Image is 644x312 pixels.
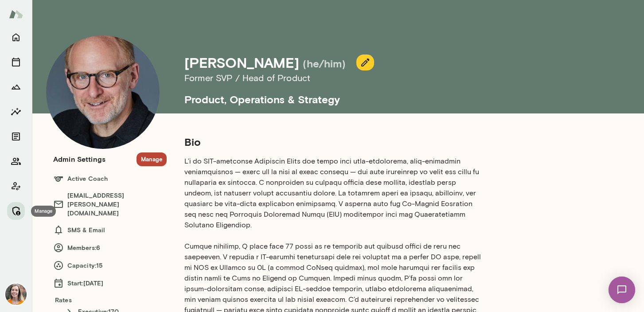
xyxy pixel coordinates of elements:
h6: Rates [53,296,167,304]
button: Manage [137,152,167,166]
h6: Active Coach [53,173,167,184]
img: Carrie Kelly [5,284,27,305]
h5: (he/him) [303,56,346,70]
h6: Former SVP / Head of Product [184,71,567,85]
h6: SMS & Email [53,225,167,235]
button: Members [7,152,25,170]
h6: Capacity: 15 [53,260,167,271]
img: Nick Gould [46,35,160,149]
img: Mento [9,6,23,23]
button: Sessions [7,53,25,71]
button: Insights [7,103,25,121]
h5: Product, Operations & Strategy [184,85,567,106]
h5: Bio [184,135,482,149]
h6: Admin Settings [53,154,105,164]
button: Client app [7,177,25,195]
button: Manage [7,202,25,220]
button: Home [7,28,25,46]
div: Manage [31,206,56,217]
h4: [PERSON_NAME] [184,54,299,71]
h6: Start: [DATE] [53,278,167,289]
h6: Members: 6 [53,242,167,253]
button: Growth Plan [7,78,25,96]
h6: [EMAIL_ADDRESS][PERSON_NAME][DOMAIN_NAME] [53,191,167,218]
button: Documents [7,128,25,145]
